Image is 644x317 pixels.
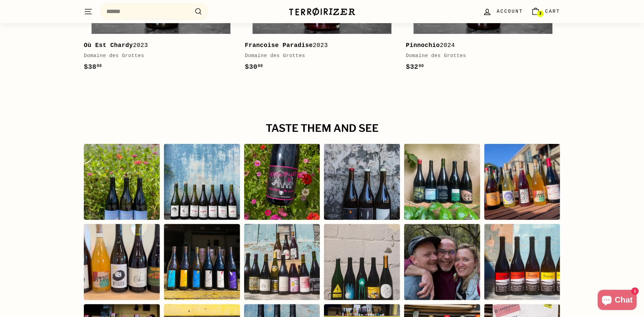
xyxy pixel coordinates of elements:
[84,42,133,49] b: Où Est Chardy
[164,144,240,220] div: Instagram post opens in a popup
[406,41,553,50] div: 2024
[596,290,639,312] inbox-online-store-chat: Shopify online store chat
[484,224,560,300] div: Instagram post opens in a popup
[258,64,263,68] sup: 00
[84,41,231,50] div: 2023
[244,224,320,300] div: Instagram post opens in a popup
[406,42,440,49] b: Pinnochio
[84,123,560,134] h2: Taste them and see
[324,144,400,220] div: Instagram post opens in a popup
[406,52,553,60] div: Domaine des Grottes
[404,224,480,300] div: Instagram post opens in a popup
[84,224,160,300] div: Instagram post opens in a popup
[245,63,263,71] span: $30
[539,11,541,16] span: 3
[324,224,400,300] div: Instagram post opens in a popup
[97,64,102,68] sup: 00
[479,2,527,21] a: Account
[419,64,424,68] sup: 00
[484,144,560,220] div: Instagram post opens in a popup
[527,2,564,21] a: Cart
[245,41,392,50] div: 2023
[244,144,320,220] div: Instagram post opens in a popup
[406,63,424,71] span: $32
[84,63,102,71] span: $38
[545,8,560,15] span: Cart
[84,144,160,220] div: Instagram post opens in a popup
[84,52,231,60] div: Domaine des Grottes
[245,52,392,60] div: Domaine des Grottes
[497,8,523,15] span: Account
[404,144,480,220] div: Instagram post opens in a popup
[164,224,240,300] div: Instagram post opens in a popup
[245,42,313,49] b: Francoise Paradise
